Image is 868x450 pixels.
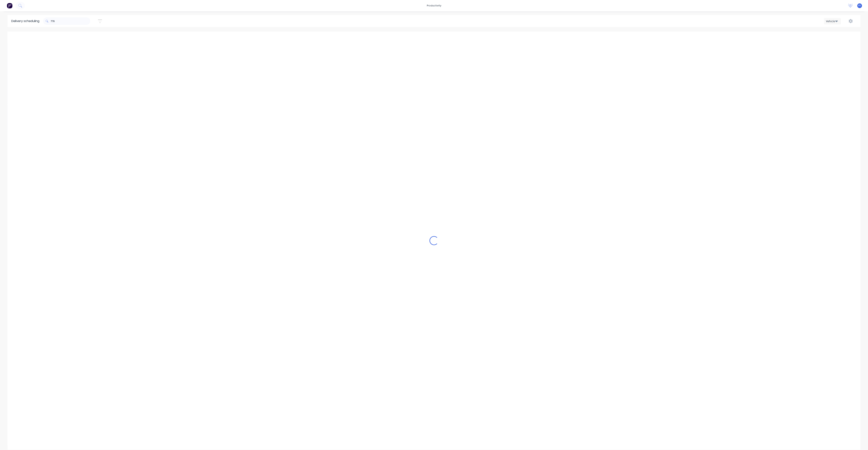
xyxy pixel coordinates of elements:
[7,3,12,8] img: Factory
[858,4,861,7] span: F1
[51,17,90,25] input: Search for orders
[824,18,841,24] button: Vehicle
[425,3,443,8] div: productivity
[8,15,43,27] div: Delivery scheduling
[826,19,837,23] div: Vehicle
